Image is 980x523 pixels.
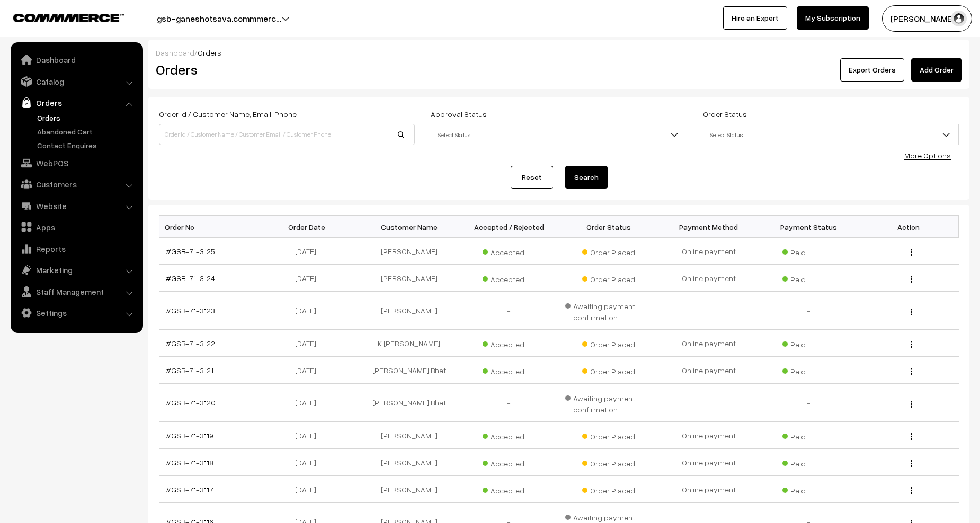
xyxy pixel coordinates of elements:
a: Dashboard [156,48,194,57]
td: - [459,292,559,330]
span: Order Placed [582,482,635,496]
span: Awaiting payment confirmation [565,390,653,415]
td: [DATE] [259,292,359,330]
a: More Options [904,151,951,160]
a: #GSB-71-3118 [166,458,213,467]
a: Customers [13,175,139,194]
td: [DATE] [259,476,359,503]
span: Order Placed [582,271,635,285]
td: Online payment [659,265,759,292]
a: Dashboard [13,50,139,69]
td: [DATE] [259,357,359,384]
span: Accepted [483,482,536,496]
td: [PERSON_NAME] [359,265,459,292]
td: [PERSON_NAME] [359,476,459,503]
span: Paid [782,244,835,258]
input: Order Id / Customer Name / Customer Email / Customer Phone [159,124,415,145]
th: Action [859,216,959,238]
td: [DATE] [259,238,359,265]
span: Awaiting payment confirmation [565,298,653,323]
label: Order Id / Customer Name, Email, Phone [159,109,297,120]
td: Online payment [659,422,759,449]
a: #GSB-71-3122 [166,339,215,348]
span: Order Placed [582,336,635,350]
td: - [759,384,859,422]
td: [PERSON_NAME] Bhat [359,357,459,384]
a: Hire an Expert [723,6,787,30]
button: [PERSON_NAME] [882,5,972,32]
a: Settings [13,303,139,322]
img: Menu [911,249,912,256]
td: Online payment [659,238,759,265]
img: user [951,11,967,26]
span: Order Placed [582,428,635,442]
td: Online payment [659,330,759,357]
td: [DATE] [259,330,359,357]
label: Approval Status [431,109,487,120]
a: #GSB-71-3123 [166,306,215,315]
td: [DATE] [259,265,359,292]
span: Paid [782,428,835,442]
span: Paid [782,336,835,350]
span: Accepted [483,244,536,258]
img: Menu [911,276,912,283]
th: Order Status [559,216,659,238]
th: Payment Method [659,216,759,238]
th: Order Date [259,216,359,238]
td: Online payment [659,449,759,476]
td: [PERSON_NAME] [359,449,459,476]
img: Menu [911,368,912,375]
button: gsb-ganeshotsava.commmerc… [120,5,318,32]
td: - [459,384,559,422]
a: Orders [13,93,139,112]
a: Reports [13,239,139,258]
img: Menu [911,460,912,467]
span: Paid [782,271,835,285]
a: Marketing [13,260,139,279]
img: Menu [911,309,912,315]
a: Apps [13,218,139,237]
span: Accepted [483,271,536,285]
span: Select Status [703,124,959,145]
a: My Subscription [797,6,869,30]
span: Paid [782,363,835,377]
td: [PERSON_NAME] Bhat [359,384,459,422]
span: Accepted [483,455,536,469]
td: - [759,292,859,330]
span: Select Status [431,125,686,144]
a: Website [13,196,139,215]
th: Payment Status [759,216,859,238]
td: K [PERSON_NAME] [359,330,459,357]
img: Menu [911,341,912,348]
label: Order Status [703,109,747,120]
button: Search [565,166,608,189]
a: Contact Enquires [34,140,139,151]
td: [DATE] [259,422,359,449]
th: Accepted / Rejected [459,216,559,238]
a: #GSB-71-3125 [166,247,215,256]
a: #GSB-71-3120 [166,398,216,407]
a: Catalog [13,72,139,91]
td: Online payment [659,476,759,503]
td: [PERSON_NAME] [359,238,459,265]
span: Accepted [483,336,536,350]
img: Menu [911,433,912,440]
td: [DATE] [259,384,359,422]
span: Accepted [483,363,536,377]
img: COMMMERCE [13,14,124,22]
span: Paid [782,482,835,496]
td: Online payment [659,357,759,384]
span: Select Status [703,125,958,144]
a: Add Order [911,58,962,82]
h2: Orders [156,61,414,78]
th: Customer Name [359,216,459,238]
td: [DATE] [259,449,359,476]
a: #GSB-71-3119 [166,431,213,440]
span: Order Placed [582,455,635,469]
a: COMMMERCE [13,11,106,23]
a: Abandoned Cart [34,126,139,137]
a: WebPOS [13,154,139,173]
td: [PERSON_NAME] [359,292,459,330]
img: Menu [911,487,912,494]
span: Order Placed [582,244,635,258]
